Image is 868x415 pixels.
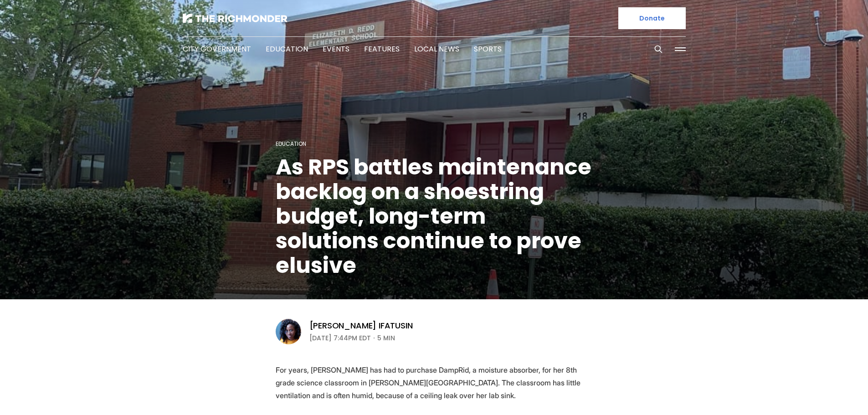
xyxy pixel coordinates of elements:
span: 5 min [377,333,395,343]
a: Events [323,44,349,54]
p: For years, [PERSON_NAME] has had to purchase DampRid, a moisture absorber, for her 8th grade scie... [276,364,593,402]
a: City Government [183,44,251,54]
a: Features [364,44,400,54]
a: Sports [474,44,502,54]
a: Local News [414,44,459,54]
a: Education [276,140,306,148]
a: Donate [618,7,686,29]
time: [DATE] 7:44PM EDT [309,333,371,343]
button: Search this site [652,42,665,56]
a: Education [266,44,308,54]
h1: As RPS battles maintenance backlog on a shoestring budget, long-term solutions continue to prove ... [276,155,593,278]
a: [PERSON_NAME] Ifatusin [309,320,413,331]
img: The Richmonder [183,14,288,23]
img: Victoria A. Ifatusin [276,319,301,344]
